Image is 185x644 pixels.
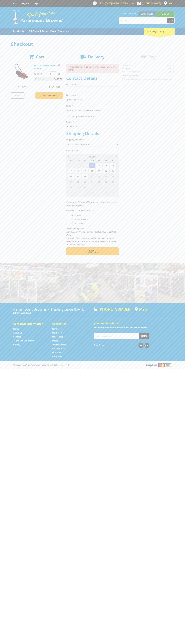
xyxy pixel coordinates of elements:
label: Someone Else [74,217,89,222]
a: Go to the Hardware page [52,327,62,330]
p: $229.00 [34,72,48,75]
span: 7 [82,190,88,196]
span: Th [96,159,102,162]
a: Go to the Terms and Conditions page [13,339,34,342]
span: 12 [103,168,109,173]
a: Go to the Storage page [52,339,60,342]
span: Cart [36,54,45,60]
a: Go to the Skip Bins page [52,351,61,354]
span: 27 [110,179,117,184]
span: 6 [110,162,117,168]
a: Go to the BROWNS Scrap Metal Services page [27,28,71,35]
span: 9 [96,190,102,196]
span: OPEN [DATE] [99,2,128,5]
span: [DATE] [89,156,96,158]
a: Go to the Contact page [11,2,18,5]
span: 18 [96,174,102,179]
img: PETROL LAWNMOWER - 410mm [13,64,29,80]
span: 8:00am - 5:00pm [112,2,128,5]
em: Photo ID Required. Non-preorder items will be available after 5 working days Pre-order items will... [66,227,116,246]
div: Stay Connected [94,342,149,348]
a: Log in [33,2,39,5]
h5: Join our Newsletter [94,322,172,325]
p: [STREET_ADDRESS] [13,311,91,314]
span: 14 [68,174,74,179]
span: Set your store [119,11,138,16]
span: $229.00 [49,85,60,89]
span: 22 [75,179,81,184]
span: 20 [110,174,117,179]
span: 5 [103,162,109,168]
input: Please enter your email address. [66,108,119,113]
span: 29 [75,185,81,190]
a: Go to the Contact page [13,335,21,338]
input: Your email address [94,333,139,339]
span: 19 [103,174,109,179]
label: Phone [66,120,119,123]
span: 17 [89,174,95,179]
span: 11 [110,190,117,196]
span: 15 [75,174,81,179]
div: Cart [144,28,175,35]
span: (1 item) [155,30,164,33]
a: Go to the About Us page [13,331,22,334]
input: Please select who will pick up the order. [72,219,73,220]
span: 3 [103,185,109,190]
span: 3 [89,162,95,168]
a: Go to the Privacy page [13,343,20,346]
a: View a map of Gepps Cross location [135,307,147,311]
span: 8 [75,168,81,173]
input: Please select who will pick up the order. [72,222,73,224]
span: 28 [68,185,74,190]
a: Go to the Steel Supplies page [52,335,65,338]
a: Print [11,92,24,99]
span: Mo [75,159,81,162]
span: 11 [96,168,102,173]
h5: Categories [52,322,86,326]
a: Go to the Products page [11,28,26,35]
label: Pick Up Date [66,149,119,152]
a: Go to the Home page [13,327,19,330]
a: Go to the Wheelie Bins page [52,347,65,350]
em: Paramount Browns will contact you when your order is ready for pickup [66,201,117,207]
span: 25 [96,179,102,184]
a: Go to the Timber Supplies page [52,343,67,346]
label: Sign up for the newsletter [70,115,95,118]
span: 2 [96,185,102,190]
span: Fr [103,159,109,162]
label: Myself [74,213,82,218]
span: We [89,159,95,162]
img: Paramount Browns' [11,9,63,24]
span: 6 [75,190,81,196]
p: Keep up to date with the latest news and special offers. [94,326,172,329]
label: First name [66,83,119,86]
a: Mount [PERSON_NAME] [156,11,175,21]
span: 10 [89,168,95,173]
h1: Checkout [11,41,175,47]
div: ® Copyright 2025 Paramount Browns'. All Rights Reserved. [11,363,175,367]
span: 4 [110,185,117,190]
h5: Corporate Information [13,322,47,326]
h3: Paramount Browns' - Trading since [DATE] [13,307,91,311]
a: Gepps Cross [138,11,156,16]
span: Confirm order [72,252,113,253]
h2: Shipping Details [66,131,119,136]
input: Please enter your first name. [66,87,119,91]
p: Item total: [34,77,63,81]
button: Join [139,333,149,339]
span: Delivery [88,54,104,60]
span: Next [89,249,96,252]
span: 2 [82,162,88,168]
span: 30 [82,185,88,190]
a: Go to the registration page [22,2,30,5]
span: 13 [110,168,117,173]
a: Go to the Machinery page [52,331,62,334]
span: 23 [82,179,88,184]
span: Tu [82,159,88,162]
input: Please enter your telephone number. [66,124,119,129]
label: Last name [66,93,119,97]
span: 31 [68,162,74,168]
input: Please enter your last name. [66,97,119,102]
span: $229.00 [54,77,62,81]
span: 9 [82,168,88,173]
